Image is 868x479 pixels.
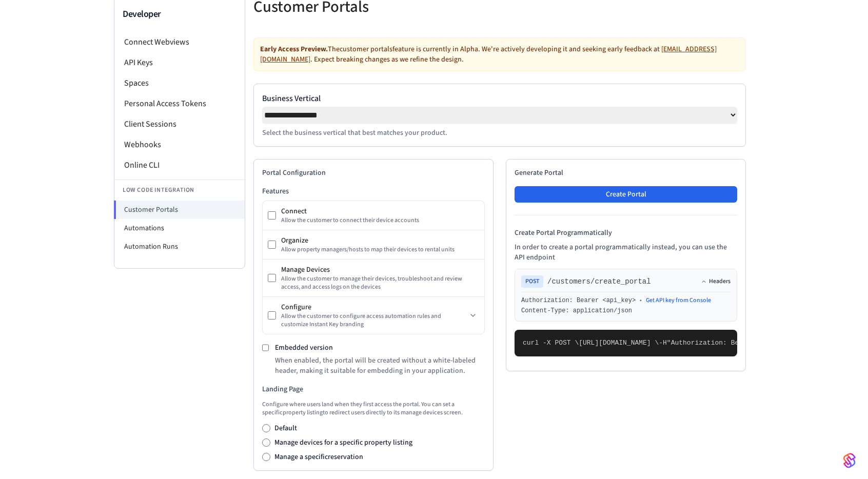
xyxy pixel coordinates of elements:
li: Personal Access Tokens [114,93,245,114]
li: Online CLI [114,155,245,175]
p: Select the business vertical that best matches your product. [262,128,737,138]
h3: Landing Page [262,384,485,394]
div: Allow property managers/hosts to map their devices to rental units [281,246,479,254]
div: Manage Devices [281,265,479,275]
label: Default [274,423,297,433]
strong: Early Access Preview. [260,44,328,54]
span: /customers/create_portal [547,276,651,287]
li: Customer Portals [114,201,245,219]
li: Client Sessions [114,114,245,134]
div: Allow the customer to configure access automation rules and customize Instant Key branding [281,312,467,329]
p: Configure where users land when they first access the portal. You can set a specific property lis... [262,401,485,417]
span: curl -X POST \ [523,339,579,347]
li: API Keys [114,52,245,73]
li: Connect Webviews [114,32,245,52]
a: [EMAIL_ADDRESS][DOMAIN_NAME] [260,44,717,65]
h3: Developer [123,7,236,22]
label: Manage a specific reservation [274,452,363,462]
h2: Generate Portal [515,168,737,178]
span: • [640,296,642,305]
li: Spaces [114,73,245,93]
img: SeamLogoGradient.69752ec5.svg [843,452,856,469]
p: When enabled, the portal will be created without a white-labeled header, making it suitable for e... [275,355,485,376]
div: The customer portals feature is currently in Alpha. We're actively developing it and seeking earl... [253,37,746,71]
p: In order to create a portal programmatically instead, you can use the API endpoint [515,242,737,263]
span: [URL][DOMAIN_NAME] \ [579,339,659,347]
h4: Create Portal Programmatically [515,228,737,238]
li: Webhooks [114,134,245,155]
a: Get API key from Console [646,296,711,305]
button: Create Portal [515,186,737,203]
div: Configure [281,302,467,312]
label: Manage devices for a specific property listing [274,437,412,448]
span: "Authorization: Bearer seam_api_key_123456" [667,339,839,347]
li: Automation Runs [114,237,245,256]
div: Content-Type: application/json [521,307,731,315]
label: Business Vertical [262,92,737,105]
h3: Features [262,186,485,196]
span: POST [521,275,543,288]
div: Authorization: Bearer <api_key> [521,296,636,305]
div: Organize [281,235,479,246]
div: Allow the customer to connect their device accounts [281,216,479,225]
li: Low Code Integration [114,179,245,201]
div: Connect [281,206,479,216]
div: Allow the customer to manage their devices, troubleshoot and review access, and access logs on th... [281,275,479,291]
span: -H [659,339,667,347]
li: Automations [114,219,245,237]
label: Embedded version [275,343,333,353]
h2: Portal Configuration [262,168,485,178]
button: Headers [701,277,731,286]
